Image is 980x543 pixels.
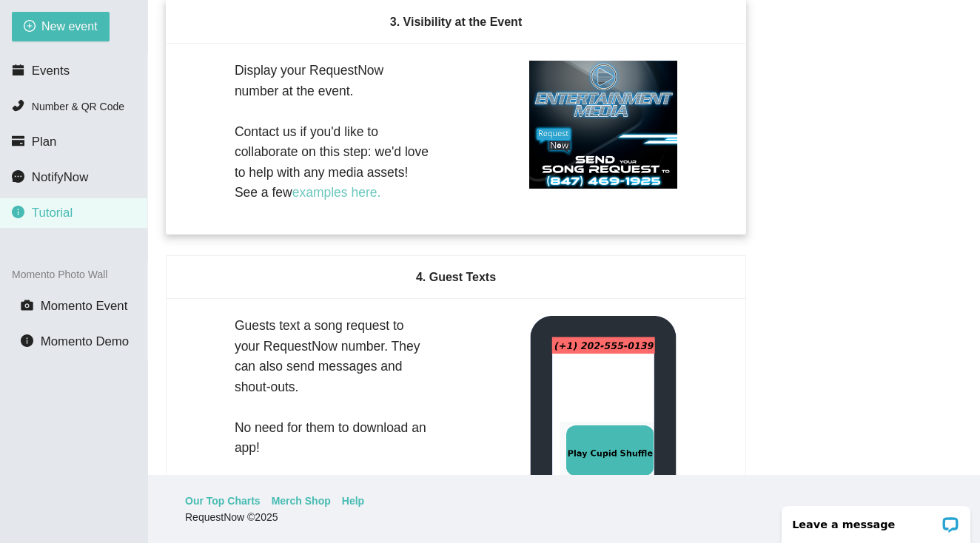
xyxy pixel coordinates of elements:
span: calendar [12,64,24,76]
span: credit-card [12,135,24,147]
img: RequestNow visibility [529,61,677,189]
span: Momento Demo [41,334,129,348]
span: Guests text a song request to your RequestNow number. They can also send messages and shout-outs.... [235,318,426,455]
span: info-circle [21,334,33,347]
span: camera [21,299,33,311]
button: plus-circleNew event [12,12,110,41]
span: Events [32,64,70,78]
span: info-circle [12,206,24,218]
span: New event [41,17,98,36]
span: plus-circle [24,20,36,34]
a: Our Top Charts [185,493,261,509]
span: phone [12,99,24,112]
span: message [12,170,24,183]
span: Display your RequestNow number at the event. Contact us if you'd like to collaborate on this step... [235,63,429,200]
a: Merch Shop [272,493,331,509]
div: RequestNow © 2025 [185,509,939,525]
iframe: LiveChat chat widget [772,496,980,543]
div: 4. Guest Texts [184,256,728,298]
span: Plan [32,135,57,149]
div: 3. Visibility at the Event [184,1,728,43]
a: Help [342,493,364,509]
span: Tutorial [32,206,73,220]
span: Number & QR Code [32,101,124,112]
span: NotifyNow [32,170,88,184]
a: examples here. [292,185,381,200]
span: Momento Event [41,299,128,313]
